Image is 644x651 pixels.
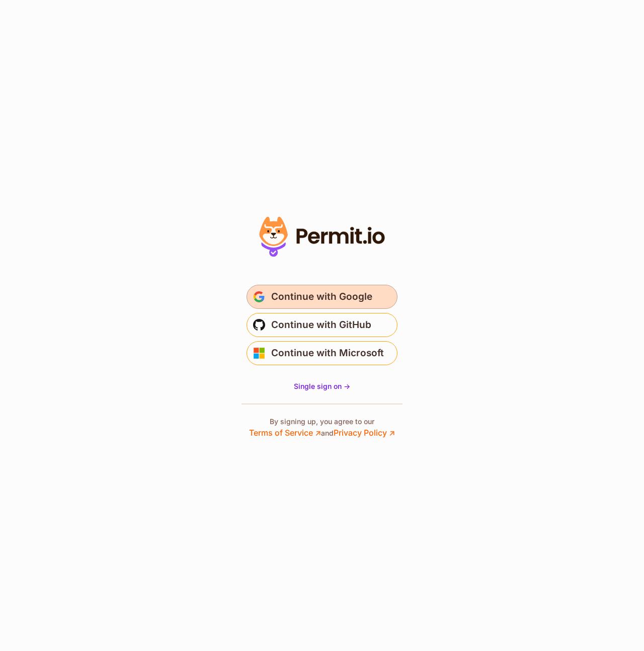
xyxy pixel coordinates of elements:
[334,428,395,438] a: Privacy Policy ↗
[247,341,397,365] button: Continue with Microsoft
[271,289,372,305] span: Continue with Google
[294,382,350,390] span: Single sign on ->
[247,285,397,309] button: Continue with Google
[294,381,350,391] a: Single sign on ->
[249,417,395,439] p: By signing up, you agree to our and
[247,313,397,337] button: Continue with GitHub
[249,428,321,438] a: Terms of Service ↗
[271,345,384,361] span: Continue with Microsoft
[271,317,371,333] span: Continue with GitHub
